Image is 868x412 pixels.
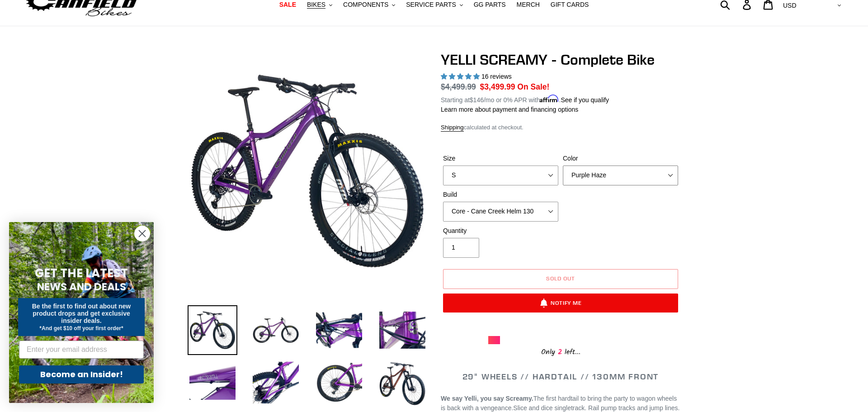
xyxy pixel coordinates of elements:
[443,269,678,289] button: Sold out
[443,190,558,199] label: Build
[555,346,565,358] span: 2
[441,106,578,113] a: Learn more about payment and financing options
[540,95,559,103] span: Affirm
[551,1,589,9] span: GIFT CARDS
[343,1,388,9] span: COMPONENTS
[462,371,659,382] span: 29" WHEELS // HARDTAIL // 130MM FRONT
[480,82,515,91] span: $3,499.99
[474,1,506,9] span: GG PARTS
[441,395,533,402] b: We say Yelli, you say Screamy.
[134,226,150,242] button: Close dialog
[517,1,540,9] span: MERCH
[19,341,144,359] input: Enter your email address
[481,73,512,80] span: 16 reviews
[39,325,123,331] span: *And get $10 off your first order*
[443,154,558,163] label: Size
[517,81,549,93] span: On Sale!
[441,93,609,105] p: Starting at /mo or 0% APR with .
[37,279,126,294] span: NEWS AND DEALS
[441,73,481,80] span: 5.00 stars
[279,1,296,9] span: SALE
[19,365,144,384] button: Become an Insider!
[470,96,484,104] span: $146
[314,305,364,355] img: Load image into Gallery viewer, YELLI SCREAMY - Complete Bike
[488,344,633,358] div: Only left...
[443,226,558,236] label: Quantity
[441,82,476,91] s: $4,499.99
[441,124,464,132] a: Shipping
[377,358,427,407] img: Load image into Gallery viewer, YELLI SCREAMY - Complete Bike
[377,305,427,355] img: Load image into Gallery viewer, YELLI SCREAMY - Complete Bike
[563,154,678,163] label: Color
[188,358,237,407] img: Load image into Gallery viewer, YELLI SCREAMY - Complete Bike
[188,305,237,355] img: Load image into Gallery viewer, YELLI SCREAMY - Complete Bike
[35,265,128,281] span: GET THE LATEST
[561,96,609,104] a: See if you qualify - Learn more about Affirm Financing (opens in modal)
[314,358,364,407] img: Load image into Gallery viewer, YELLI SCREAMY - Complete Bike
[32,303,131,324] span: Be the first to find out about new product drops and get exclusive insider deals.
[406,1,456,9] span: SERVICE PARTS
[441,123,680,132] div: calculated at checkout.
[546,275,575,282] span: Sold out
[307,1,325,9] span: BIKES
[443,294,678,313] button: Notify Me
[251,358,301,407] img: Load image into Gallery viewer, YELLI SCREAMY - Complete Bike
[441,51,680,68] h1: YELLI SCREAMY - Complete Bike
[441,395,677,412] span: The first hardtail to bring the party to wagon wheels is back with a vengeance.
[251,305,301,355] img: Load image into Gallery viewer, YELLI SCREAMY - Complete Bike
